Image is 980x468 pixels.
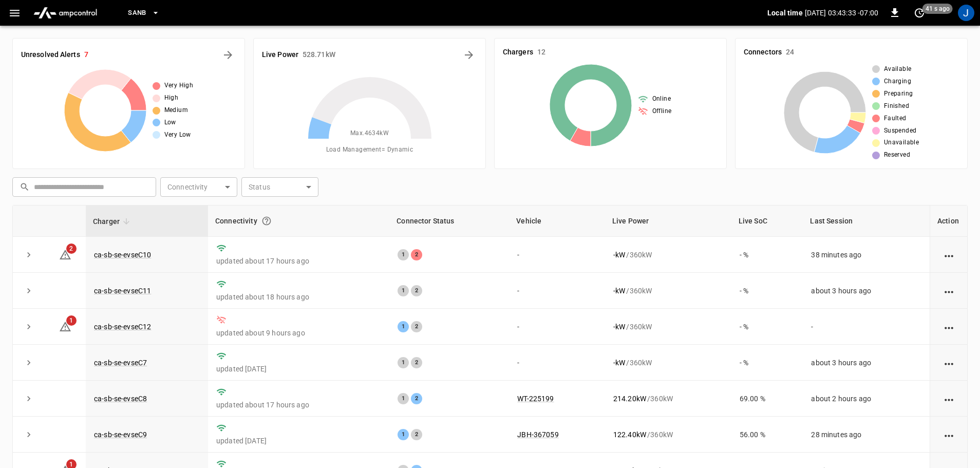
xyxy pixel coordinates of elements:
a: ca-sb-se-evseC8 [94,395,147,403]
span: Reserved [884,150,910,160]
div: 1 [398,357,409,368]
p: updated about 17 hours ago [216,400,381,410]
button: expand row [21,283,36,298]
span: Suspended [884,126,917,136]
div: 1 [398,321,409,332]
th: Live Power [605,205,731,237]
h6: 24 [786,47,794,58]
button: expand row [21,355,36,370]
td: 56.00 % [731,417,803,453]
span: Charger [93,215,133,228]
div: / 360 kW [613,429,723,440]
a: ca-sb-se-evseC9 [94,430,147,439]
td: about 3 hours ago [803,273,930,309]
p: 122.40 kW [613,429,646,440]
h6: 12 [537,47,545,58]
a: ca-sb-se-evseC11 [94,287,151,295]
span: 41 s ago [922,4,953,14]
span: Online [652,94,671,104]
div: action cell options [943,429,955,440]
div: 2 [411,285,422,296]
td: 28 minutes ago [803,417,930,453]
p: updated [DATE] [216,436,381,446]
h6: Live Power [262,49,298,61]
div: action cell options [943,394,955,404]
span: Charging [884,77,911,87]
span: SanB [128,7,146,19]
div: 2 [411,393,422,404]
a: 1 [59,322,71,330]
span: Medium [164,105,188,116]
button: expand row [21,247,36,263]
div: / 360 kW [613,322,723,332]
td: - % [731,273,803,309]
img: ampcontrol.io logo [29,3,101,23]
div: 1 [398,249,409,260]
div: profile-icon [958,5,974,21]
button: set refresh interval [911,5,928,21]
div: action cell options [943,358,955,368]
p: - kW [613,286,625,296]
div: 1 [398,393,409,404]
th: Action [930,205,967,237]
span: Preparing [884,89,913,99]
p: 214.20 kW [613,394,646,404]
div: action cell options [943,286,955,296]
button: All Alerts [220,47,236,63]
div: / 360 kW [613,250,723,260]
span: Available [884,64,912,74]
span: Finished [884,101,909,111]
a: ca-sb-se-evseC10 [94,251,151,259]
td: about 3 hours ago [803,345,930,381]
td: 38 minutes ago [803,237,930,273]
p: updated about 9 hours ago [216,328,381,338]
span: Faulted [884,114,907,124]
div: 2 [411,321,422,332]
p: - kW [613,358,625,368]
span: Offline [652,106,672,117]
span: Load Management = Dynamic [326,145,413,155]
h6: Connectors [744,47,782,58]
div: Connectivity [215,212,382,230]
span: 2 [66,244,77,254]
a: ca-sb-se-evseC12 [94,323,151,331]
th: Last Session [803,205,930,237]
td: - [803,309,930,345]
span: Very High [164,81,194,91]
div: 2 [411,249,422,260]
div: 1 [398,285,409,296]
th: Live SoC [731,205,803,237]
a: 2 [59,250,71,258]
h6: Chargers [503,47,533,58]
span: 1 [66,315,77,326]
div: action cell options [943,250,955,260]
button: expand row [21,391,36,406]
span: Max. 4634 kW [350,128,389,139]
span: Low [164,118,176,128]
td: about 2 hours ago [803,381,930,417]
th: Connector Status [389,205,509,237]
a: JBH-367059 [517,430,559,439]
td: - [509,345,605,381]
span: Unavailable [884,138,919,148]
td: - [509,237,605,273]
p: updated about 17 hours ago [216,256,381,266]
button: Connection between the charger and our software. [257,212,276,230]
button: Energy Overview [461,47,477,63]
h6: 528.71 kW [303,49,335,61]
div: / 360 kW [613,286,723,296]
div: action cell options [943,322,955,332]
div: / 360 kW [613,394,723,404]
div: 1 [398,429,409,440]
td: - % [731,345,803,381]
td: - [509,309,605,345]
div: 2 [411,357,422,368]
p: updated about 18 hours ago [216,292,381,302]
div: 2 [411,429,422,440]
button: SanB [124,3,164,23]
td: - % [731,237,803,273]
button: expand row [21,427,36,442]
p: - kW [613,322,625,332]
p: [DATE] 03:43:33 -07:00 [805,8,878,18]
h6: 7 [84,49,88,61]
